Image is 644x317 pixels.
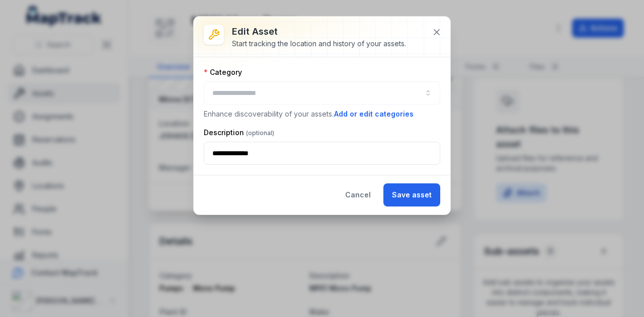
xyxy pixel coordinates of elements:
button: Add or edit categories [334,109,414,120]
button: Save asset [383,183,440,206]
div: Start tracking the location and history of your assets. [232,39,406,49]
h3: Edit asset [232,25,406,39]
label: Category [204,67,242,77]
label: Description [204,128,274,138]
p: Enhance discoverability of your assets. [204,109,440,120]
button: Cancel [337,183,379,206]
